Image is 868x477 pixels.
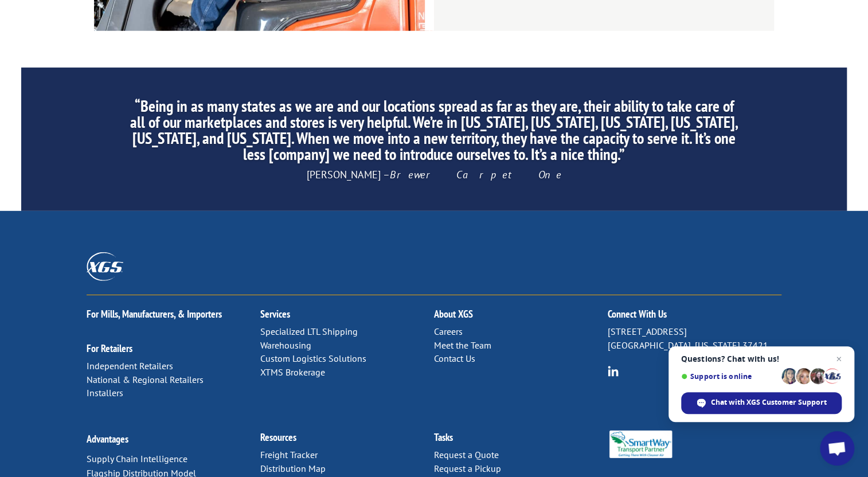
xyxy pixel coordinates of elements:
[832,352,846,366] span: Close chat
[307,168,562,181] span: [PERSON_NAME] –
[87,387,123,398] a: Installers
[87,252,123,280] img: XGS_Logos_ALL_2024_All_White
[87,342,132,355] a: For Retailers
[434,463,501,474] a: Request a Pickup
[87,432,128,445] a: Advantages
[129,98,739,168] h2: “Being in as many states as we are and our locations spread as far as they are, their ability to ...
[434,449,499,460] a: Request a Quote
[434,432,608,448] h2: Tasks
[260,463,326,474] a: Distribution Map
[260,307,290,320] a: Services
[390,168,562,181] em: Brewer Carpet One
[681,392,842,414] div: Chat with XGS Customer Support
[434,326,463,337] a: Careers
[260,449,318,460] a: Freight Tracker
[260,353,366,364] a: Custom Logistics Solutions
[608,309,781,325] h2: Connect With Us
[87,453,187,464] a: Supply Chain Intelligence
[260,431,296,444] a: Resources
[434,353,475,364] a: Contact Us
[681,354,842,363] span: Questions? Chat with us!
[260,339,311,351] a: Warehousing
[608,366,619,377] img: group-6
[434,339,491,351] a: Meet the Team
[87,374,204,385] a: National & Regional Retailers
[260,326,358,337] a: Specialized LTL Shipping
[87,360,173,372] a: Independent Retailers
[711,397,827,408] span: Chat with XGS Customer Support
[681,372,777,381] span: Support is online
[260,366,325,378] a: XTMS Brokerage
[608,431,674,458] img: Smartway_Logo
[820,431,854,466] div: Open chat
[434,307,473,320] a: About XGS
[608,325,781,353] p: [STREET_ADDRESS] [GEOGRAPHIC_DATA], [US_STATE] 37421
[87,307,222,320] a: For Mills, Manufacturers, & Importers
